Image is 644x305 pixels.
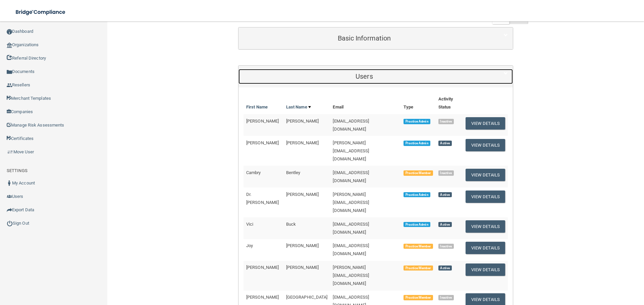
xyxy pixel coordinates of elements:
[404,295,433,300] span: Practice Member
[244,34,485,42] h5: Basic Information
[438,222,452,227] span: Active
[7,167,28,175] label: SETTINGS
[438,119,454,124] span: Inactive
[404,141,430,146] span: Practice Admin
[286,265,319,270] span: [PERSON_NAME]
[246,243,253,248] span: Joy
[404,265,433,271] span: Practice Member
[286,170,301,175] span: Bentley
[333,170,369,183] span: [EMAIL_ADDRESS][DOMAIN_NAME]
[330,92,401,114] th: Email
[466,220,505,233] button: View Details
[438,244,454,249] span: Inactive
[7,194,12,199] img: icon-users.e205127d.png
[438,192,452,198] span: Active
[7,69,12,75] img: icon-documents.8dae5593.png
[401,92,435,114] th: Type
[333,192,369,213] span: [PERSON_NAME][EMAIL_ADDRESS][DOMAIN_NAME]
[466,169,505,181] button: View Details
[438,295,454,300] span: Inactive
[286,192,319,197] span: [PERSON_NAME]
[286,222,296,227] span: Buck
[246,265,279,270] span: [PERSON_NAME]
[333,243,369,256] span: [EMAIL_ADDRESS][DOMAIN_NAME]
[404,119,430,124] span: Practice Admin
[466,190,505,203] button: View Details
[466,117,505,130] button: View Details
[244,73,485,80] h5: Users
[7,220,13,226] img: ic_power_dark.7ecde6b1.png
[244,69,508,84] a: Users
[246,119,279,124] span: [PERSON_NAME]
[333,222,369,235] span: [EMAIL_ADDRESS][DOMAIN_NAME]
[244,31,508,46] a: Basic Information
[7,83,12,88] img: ic_reseller.de258add.png
[286,295,328,300] span: [GEOGRAPHIC_DATA]
[466,263,505,276] button: View Details
[438,141,452,146] span: Active
[7,180,12,186] img: ic_user_dark.df1a06c3.png
[438,170,454,176] span: Inactive
[333,140,369,161] span: [PERSON_NAME][EMAIL_ADDRESS][DOMAIN_NAME]
[404,244,433,249] span: Practice Member
[466,139,505,151] button: View Details
[246,140,279,145] span: [PERSON_NAME]
[7,43,12,48] img: organization-icon.f8decf85.png
[7,207,12,213] img: icon-export.b9366987.png
[7,29,12,34] img: ic_dashboard_dark.d01f4a41.png
[246,295,279,300] span: [PERSON_NAME]
[10,5,72,19] img: bridge_compliance_login_screen.278c3ca4.svg
[286,119,319,124] span: [PERSON_NAME]
[404,170,433,176] span: Practice Member
[246,192,279,205] span: Dr. [PERSON_NAME]
[7,149,13,155] img: briefcase.64adab9b.png
[286,140,319,145] span: [PERSON_NAME]
[404,222,430,227] span: Practice Admin
[246,103,268,111] a: First Name
[286,243,319,248] span: [PERSON_NAME]
[333,119,369,132] span: [EMAIL_ADDRESS][DOMAIN_NAME]
[246,170,261,175] span: Cambry
[286,103,311,111] a: Last Name
[333,265,369,286] span: [PERSON_NAME][EMAIL_ADDRESS][DOMAIN_NAME]
[246,222,253,227] span: Vici
[436,92,461,114] th: Activity Status
[404,192,430,198] span: Practice Admin
[466,242,505,254] button: View Details
[438,265,452,271] span: Active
